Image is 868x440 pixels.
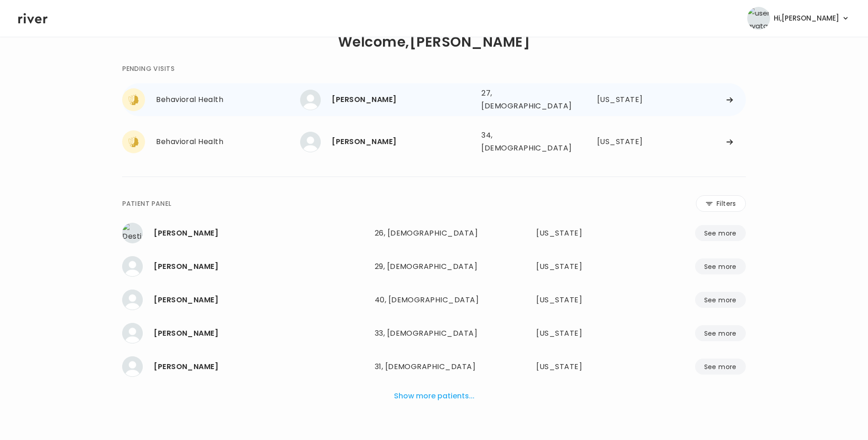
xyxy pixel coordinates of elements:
img: LAUREN RODRIGUEZ [122,290,143,310]
button: Filters [696,195,746,212]
button: See more [695,292,746,308]
div: 34, [DEMOGRAPHIC_DATA] [481,129,565,155]
div: Georgia [597,135,655,148]
div: BARBARA TONER [332,93,474,106]
h1: Welcome, [PERSON_NAME] [338,36,530,48]
div: Indiana [597,93,655,106]
div: PATIENT PANEL [122,198,171,209]
div: Texas [536,260,620,273]
img: Brianna Barrios [122,256,143,277]
div: 31, [DEMOGRAPHIC_DATA] [375,360,494,373]
div: Brianna Barrios [154,260,367,273]
img: user avatar [747,7,770,30]
div: Gabriella Fitzpatrick [332,135,474,148]
div: 26, [DEMOGRAPHIC_DATA] [375,227,494,240]
button: See more [695,359,746,375]
div: Alabama [536,294,620,306]
div: William Whitson [154,360,367,373]
img: Destiny Ford [122,223,143,243]
button: user avatarHi,[PERSON_NAME] [747,7,850,30]
div: 27, [DEMOGRAPHIC_DATA] [481,87,565,113]
img: Danielle Herrera [122,323,143,343]
div: Behavioral Health [156,135,300,148]
div: 33, [DEMOGRAPHIC_DATA] [375,327,494,340]
button: See more [695,225,746,241]
div: Tennessee [536,360,620,373]
div: 29, [DEMOGRAPHIC_DATA] [375,260,494,273]
div: Alabama [536,327,620,340]
div: 40, [DEMOGRAPHIC_DATA] [375,294,494,306]
div: Florida [536,227,620,240]
img: William Whitson [122,356,143,377]
div: PENDING VISITS [122,63,174,74]
img: Gabriella Fitzpatrick [300,132,321,152]
div: Danielle Herrera [154,327,367,340]
div: LAUREN RODRIGUEZ [154,294,367,306]
button: See more [695,258,746,274]
img: BARBARA TONER [300,90,321,110]
div: Destiny Ford [154,227,367,240]
button: See more [695,325,746,341]
span: Hi, [PERSON_NAME] [774,12,839,25]
div: Behavioral Health [156,93,300,106]
button: Show more patients... [390,386,478,406]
